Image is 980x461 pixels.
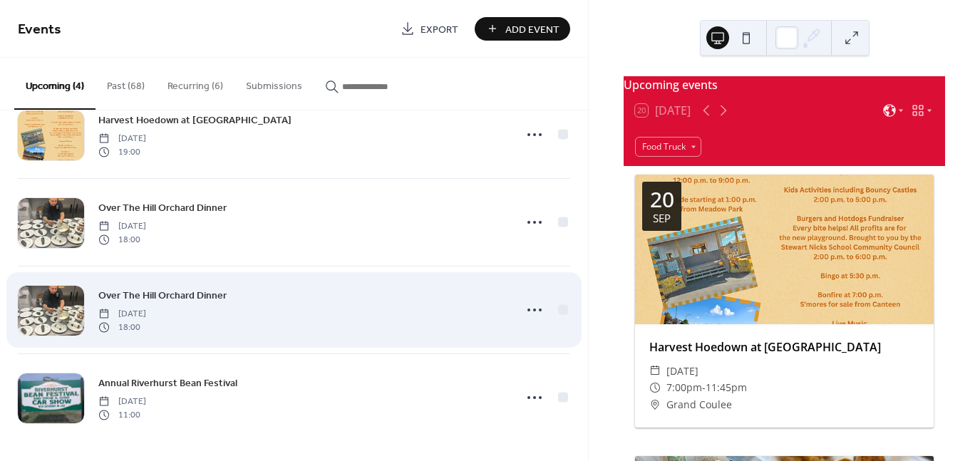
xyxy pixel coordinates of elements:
span: [DATE] [98,133,146,145]
span: 11:00 [98,408,146,421]
span: Events [18,16,61,43]
span: Annual Riverhurst Bean Festival [98,376,237,391]
a: Annual Riverhurst Bean Festival [98,375,237,391]
a: Harvest Hoedown at [GEOGRAPHIC_DATA] [98,112,292,128]
span: [DATE] [666,363,698,380]
button: Submissions [234,58,314,108]
span: - [702,379,706,396]
div: ​ [649,379,661,396]
a: Over The Hill Orchard Dinner [98,200,227,216]
span: [DATE] [98,395,146,408]
span: 11:45pm [706,379,747,396]
button: Upcoming (4) [14,58,96,110]
button: Past (68) [96,58,156,108]
span: 7:00pm [666,379,702,396]
span: Harvest Hoedown at [GEOGRAPHIC_DATA] [98,113,292,128]
span: [DATE] [98,308,146,321]
a: Over The Hill Orchard Dinner [98,287,227,304]
span: Export [421,22,458,37]
button: Recurring (6) [156,58,234,108]
span: 19:00 [98,145,146,158]
span: [DATE] [98,220,146,233]
div: 20 [650,189,674,210]
span: Add Event [505,22,559,37]
div: ​ [649,396,661,413]
span: Over The Hill Orchard Dinner [98,289,227,304]
span: 18:00 [98,233,146,246]
div: Sep [653,213,671,224]
span: 18:00 [98,321,146,333]
div: Upcoming events [624,76,945,93]
button: Add Event [475,17,570,41]
span: Grand Coulee [666,396,732,413]
span: Over The Hill Orchard Dinner [98,201,227,216]
a: Export [390,17,469,41]
div: ​ [649,363,661,380]
div: Harvest Hoedown at [GEOGRAPHIC_DATA] [635,338,934,356]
